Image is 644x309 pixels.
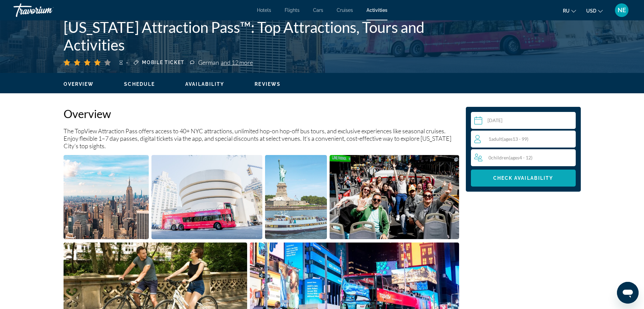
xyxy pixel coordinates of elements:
[255,81,281,87] button: Reviews
[64,81,94,87] button: Overview
[142,60,185,65] span: Mobile ticket
[14,1,81,19] a: Travorium
[330,155,459,239] button: Open full-screen image slider
[257,7,271,13] a: Hotels
[64,107,459,120] h2: Overview
[586,8,596,14] span: USD
[510,155,519,160] span: ages
[509,155,532,160] span: ( 4 - 12)
[563,8,570,14] span: ru
[337,7,353,13] a: Cruises
[366,7,387,13] a: Activities
[124,81,155,87] button: Schedule
[64,155,149,239] button: Open full-screen image slider
[491,136,502,142] span: Adult
[198,59,253,66] div: German
[493,175,553,181] span: Check Availability
[64,18,473,54] h1: [US_STATE] Attraction Pass™: Top Attractions, Tours and Activities
[151,155,262,239] button: Open full-screen image slider
[618,7,626,14] span: NE
[586,6,603,16] button: Change currency
[491,155,509,160] span: Children
[613,3,630,17] button: User Menu
[471,170,576,187] button: Check Availability
[64,127,459,150] p: The TopView Attraction Pass offers access to 40+ NYC attractions, unlimited hop-on hop-off bus to...
[221,59,253,66] span: and 12 more
[617,282,639,304] iframe: Button to launch messaging window
[313,7,323,13] a: Cars
[126,60,129,65] span: -
[185,81,224,87] button: Availability
[503,136,512,142] span: ages
[502,136,528,142] span: ( 13 - 99)
[265,155,327,239] button: Open full-screen image slider
[285,7,300,13] a: Flights
[471,131,576,166] button: Travelers: 1 adult, 0 children
[563,6,576,16] button: Change language
[488,136,528,142] span: 1
[488,155,532,160] span: 0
